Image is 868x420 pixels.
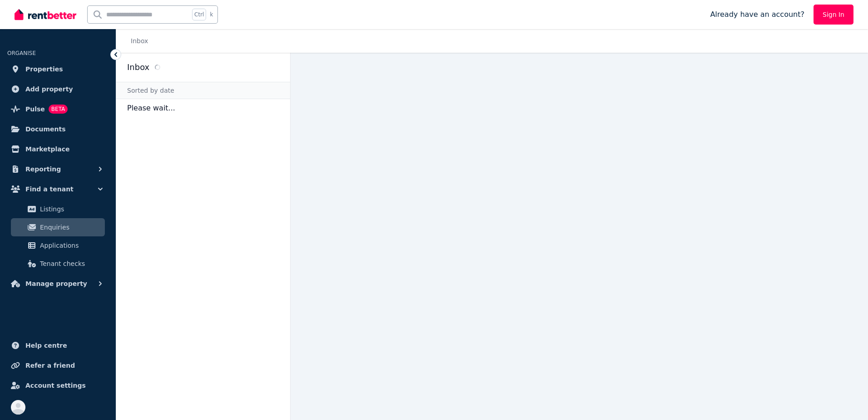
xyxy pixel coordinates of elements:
a: Marketplace [7,140,108,158]
span: Account settings [25,380,86,391]
span: Help centre [25,340,67,351]
button: Find a tenant [7,180,108,198]
button: Manage property [7,275,108,293]
a: Help centre [7,336,108,355]
span: Tenant checks [40,258,101,269]
a: Tenant checks [11,255,105,273]
a: Account settings [7,376,108,395]
a: Documents [7,120,108,138]
span: Marketplace [25,144,69,155]
span: ORGANISE [7,50,36,56]
h2: Inbox [127,61,149,74]
span: Already have an account? [710,9,804,20]
a: Applications [11,236,105,255]
a: Listings [11,200,105,218]
span: k [210,11,213,18]
span: Pulse [25,104,45,115]
span: Find a tenant [25,184,74,195]
span: Add property [25,84,73,95]
span: Documents [25,124,66,135]
span: BETA [49,105,68,114]
a: Sign In [814,5,853,25]
a: Refer a friend [7,356,108,375]
span: Enquiries [40,222,101,233]
p: Please wait... [116,99,290,117]
span: Refer a friend [25,360,75,371]
span: Manage property [25,278,87,289]
span: Ctrl [192,9,206,20]
a: PulseBETA [7,100,108,118]
span: Applications [40,240,101,251]
span: Listings [40,204,101,215]
div: Sorted by date [116,82,290,99]
a: Properties [7,60,108,78]
a: Add property [7,80,108,98]
a: Enquiries [11,218,105,236]
span: Reporting [25,164,61,175]
nav: Breadcrumb [116,29,159,53]
span: Properties [25,64,63,75]
a: Inbox [131,37,148,45]
button: Reporting [7,160,108,178]
img: RentBetter [15,8,76,21]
